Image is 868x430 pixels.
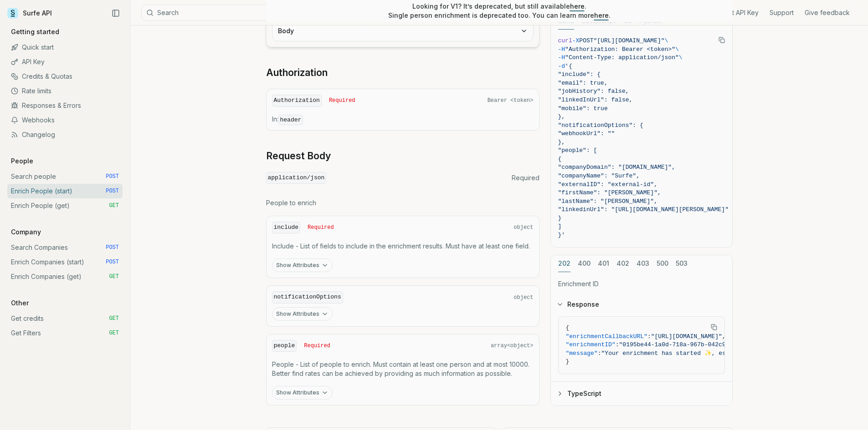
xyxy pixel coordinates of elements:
a: Surfe API [7,6,52,20]
span: : [647,333,651,339]
span: \ [675,46,679,52]
span: } [566,358,570,365]
span: Required [304,342,330,349]
p: People to enrich [266,198,539,207]
span: "notificationOptions": { [558,121,643,128]
a: Get credits GET [7,311,123,326]
div: Response [551,316,732,381]
span: "lastName": "[PERSON_NAME]", [558,197,657,204]
button: 400 [578,255,591,272]
p: Enrichment ID [558,279,725,288]
span: Required [512,173,539,182]
span: { [566,324,570,331]
a: Get API Key [724,8,759,17]
button: Copy Text [715,33,729,47]
span: } [558,214,562,221]
p: Company [7,228,45,237]
span: "email": true, [558,79,608,86]
span: -X [572,37,580,44]
code: notificationOptions [272,291,343,304]
a: Search people POST [7,169,123,184]
span: Required [329,97,355,104]
span: "mobile": true [558,105,608,111]
p: People [7,157,37,166]
button: Body [272,21,533,41]
span: "companyName": "Surfe", [558,172,640,179]
button: 503 [676,255,688,272]
a: Enrich People (get) GET [7,198,123,213]
button: Show Attributes [272,258,333,272]
code: header [278,115,303,125]
button: Collapse Sidebar [109,6,123,20]
span: GET [109,329,119,337]
span: "message" [566,349,598,356]
span: "companyDomain": "[DOMAIN_NAME]", [558,164,675,171]
a: Enrich Companies (get) GET [7,269,123,284]
code: people [272,340,297,352]
span: -H [558,54,565,61]
span: { [558,155,562,162]
a: Credits & Quotas [7,69,123,84]
span: curl [558,37,572,44]
span: , [722,333,726,339]
span: POST [579,37,593,44]
span: "Your enrichment has started ✨, estimated time: 2 seconds." [601,349,815,356]
p: Other [7,298,32,308]
code: include [272,222,301,234]
span: "people": [ [558,147,597,154]
span: -d [558,62,565,69]
span: }, [558,113,565,120]
span: POST [106,258,119,266]
span: GET [109,315,119,322]
span: \ [665,37,668,44]
span: "[URL][DOMAIN_NAME]" [594,37,665,44]
span: GET [109,273,119,280]
span: "0195be44-1a0d-718a-967b-042c9d17ffd7" [619,341,754,348]
code: application/json [266,172,327,184]
span: Bearer <token> [488,97,534,104]
button: 403 [637,255,649,272]
p: People - List of people to enrich. Must contain at least one person and at most 10000. Better fin... [272,360,534,378]
span: "enrichmentID" [566,341,616,348]
a: API Key [7,55,123,69]
a: Support [770,8,794,17]
button: SearchCtrlK [141,5,369,21]
button: Copy Text [707,320,721,334]
p: In: [272,115,534,125]
p: Getting started [7,27,63,36]
span: POST [106,244,119,251]
span: "linkedinUrl": "[URL][DOMAIN_NAME][PERSON_NAME]" [558,206,729,213]
span: POST [106,187,119,195]
code: Authorization [272,95,322,107]
p: Looking for V1? It’s deprecated, but still available . Single person enrichment is deprecated too... [388,2,611,20]
span: : [616,341,619,348]
span: POST [106,173,119,180]
span: "[URL][DOMAIN_NAME]" [651,333,722,339]
p: Include - List of fields to include in the enrichment results. Must have at least one field. [272,242,534,251]
a: Changelog [7,127,123,142]
span: GET [109,202,119,209]
span: Required [308,224,334,231]
button: TypeScript [551,381,732,405]
a: here [594,11,609,19]
button: Response [551,293,732,316]
span: "jobHistory": false, [558,88,629,95]
button: 500 [657,255,668,272]
a: Quick start [7,40,123,55]
span: '{ [565,62,572,69]
span: "externalID": "external-id", [558,181,657,187]
span: }, [558,138,565,145]
span: object [514,224,533,231]
button: Show Attributes [272,307,333,321]
span: ] [558,223,562,230]
a: Search Companies POST [7,240,123,255]
span: "include": { [558,71,601,78]
button: 402 [616,255,629,272]
a: Enrich Companies (start) POST [7,255,123,269]
span: "webhookUrl": "" [558,130,615,137]
span: "linkedInUrl": false, [558,96,633,103]
span: \ [679,54,683,61]
span: "enrichmentCallbackURL" [566,333,647,339]
span: -H [558,46,565,52]
span: "Authorization: Bearer <token>" [565,46,675,52]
